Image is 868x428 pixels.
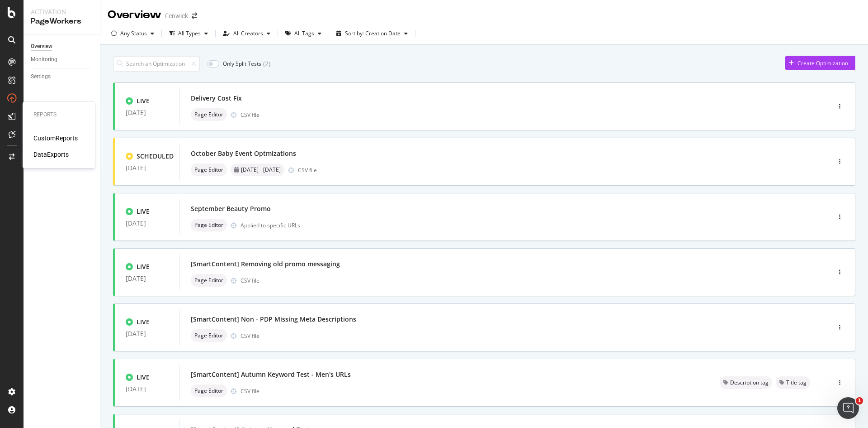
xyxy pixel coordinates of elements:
[126,330,169,337] div: [DATE]
[231,164,284,176] div: neutral label
[191,204,271,213] div: September Beauty Promo
[241,387,259,395] div: CSV file
[120,31,147,36] div: Any Status
[191,315,356,324] div: [SmartContent] Non - PDP Missing Meta Descriptions
[776,376,810,389] div: neutral label
[31,72,94,82] a: Settings
[194,112,223,117] span: Page Editor
[298,166,317,174] div: CSV file
[233,31,263,36] div: All Creators
[720,376,772,389] div: neutral label
[194,222,223,228] span: Page Editor
[856,397,863,404] span: 1
[137,96,150,106] div: LIVE
[785,56,855,70] button: Create Optimization
[113,56,200,72] input: Search an Optimization
[31,7,93,16] div: Activation
[282,26,325,41] button: All Tags
[241,111,259,119] div: CSV file
[31,55,94,64] a: Monitoring
[191,108,227,121] div: neutral label
[241,332,259,340] div: CSV file
[33,111,84,119] div: Reports
[165,11,188,20] div: Fenwick
[126,220,169,227] div: [DATE]
[730,380,769,385] span: Description tag
[137,317,150,327] div: LIVE
[191,219,227,231] div: neutral label
[194,278,223,283] span: Page Editor
[33,150,69,159] a: DataExports
[241,221,300,229] div: Applied to specific URLs
[192,13,197,19] div: arrow-right-arrow-left
[108,7,161,23] div: Overview
[241,277,259,284] div: CSV file
[294,31,314,36] div: All Tags
[837,397,859,419] iframe: Intercom live chat
[137,207,150,216] div: LIVE
[165,26,212,41] button: All Types
[31,42,94,51] a: Overview
[31,42,52,51] div: Overview
[126,109,169,116] div: [DATE]
[191,274,227,287] div: neutral label
[126,164,169,172] div: [DATE]
[194,388,223,394] span: Page Editor
[31,16,93,27] div: PageWorkers
[31,72,51,82] div: Settings
[126,385,169,393] div: [DATE]
[345,31,401,36] div: Sort by: Creation Date
[797,59,848,67] div: Create Optimization
[191,385,227,397] div: neutral label
[786,380,807,385] span: Title tag
[191,94,242,103] div: Delivery Cost Fix
[191,260,340,269] div: [SmartContent] Removing old promo messaging
[33,134,78,143] a: CustomReports
[241,167,281,173] span: [DATE] - [DATE]
[191,329,227,342] div: neutral label
[223,60,261,67] div: Only Split Tests
[333,26,411,41] button: Sort by: Creation Date
[178,31,201,36] div: All Types
[31,55,57,64] div: Monitoring
[219,26,274,41] button: All Creators
[191,164,227,176] div: neutral label
[137,262,150,271] div: LIVE
[137,373,150,382] div: LIVE
[108,26,158,41] button: Any Status
[191,370,351,379] div: [SmartContent] Autumn Keyword Test - Men's URLs
[137,152,174,161] div: SCHEDULED
[263,59,270,68] div: ( 2 )
[126,275,169,282] div: [DATE]
[191,149,296,158] div: October Baby Event Optmizations
[194,167,223,173] span: Page Editor
[194,333,223,338] span: Page Editor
